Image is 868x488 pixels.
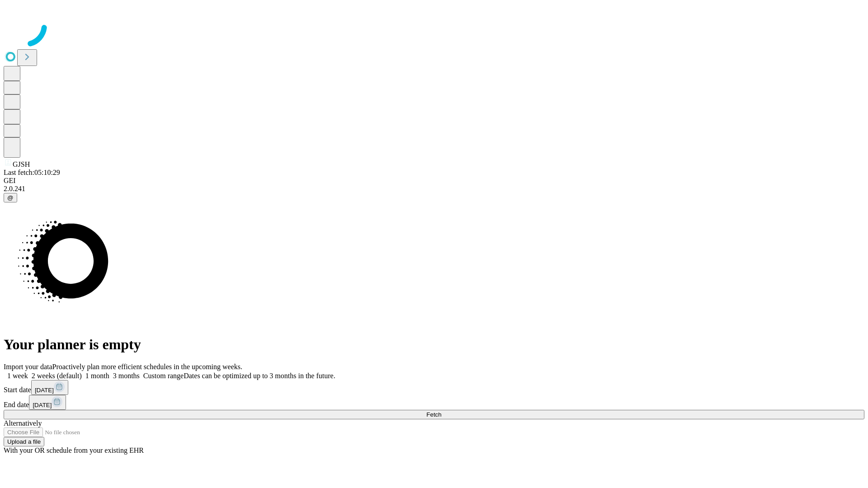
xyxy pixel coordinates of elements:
[4,410,864,419] button: Fetch
[113,372,140,380] span: 3 months
[4,395,864,410] div: End date
[4,185,864,193] div: 2.0.241
[426,411,441,418] span: Fetch
[33,402,52,408] span: [DATE]
[143,372,184,380] span: Custom range
[7,194,14,201] span: @
[4,437,44,446] button: Upload a file
[13,160,30,168] span: GJSH
[4,419,42,427] span: Alternatively
[184,372,335,380] span: Dates can be optimized up to 3 months in the future.
[29,395,66,410] button: [DATE]
[35,387,54,394] span: [DATE]
[4,193,17,202] button: @
[4,380,864,395] div: Start date
[32,372,82,380] span: 2 weeks (default)
[85,372,109,380] span: 1 month
[52,363,242,371] span: Proactively plan more efficient schedules in the upcoming weeks.
[4,446,144,454] span: With your OR schedule from your existing EHR
[4,363,52,371] span: Import your data
[4,177,864,185] div: GEI
[31,380,68,395] button: [DATE]
[4,169,60,176] span: Last fetch: 05:10:29
[7,372,28,380] span: 1 week
[4,336,864,353] h1: Your planner is empty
